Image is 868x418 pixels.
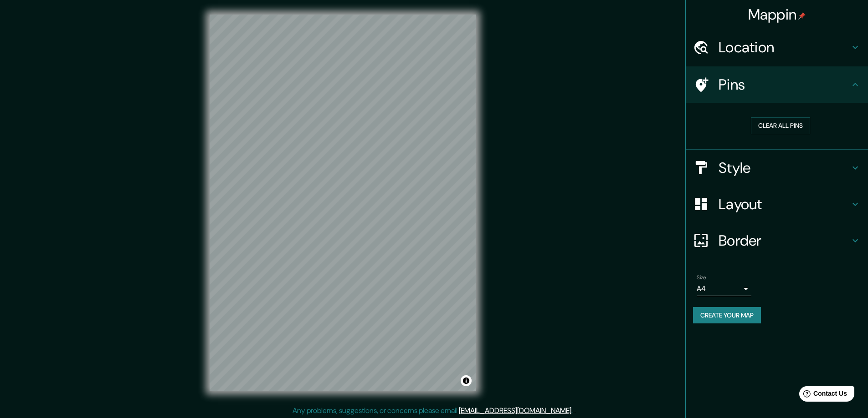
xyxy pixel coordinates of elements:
div: Layout [686,186,868,222]
div: . [573,405,574,416]
div: Pins [686,66,868,103]
div: Border [686,222,868,259]
button: Clear all pins [751,117,810,134]
div: Style [686,150,868,186]
h4: Style [719,159,850,177]
button: Create your map [693,307,761,324]
label: Size [697,273,706,281]
canvas: Map [210,15,476,391]
h4: Pins [719,76,850,94]
div: . [574,405,576,416]
iframe: Help widget launcher [787,383,858,408]
p: Any problems, suggestions, or concerns please email . [293,405,573,416]
button: Toggle attribution [461,375,472,386]
a: [EMAIL_ADDRESS][DOMAIN_NAME] [459,406,571,415]
h4: Border [719,232,850,250]
div: A4 [697,282,751,296]
img: pin-icon.png [798,12,806,20]
h4: Mappin [748,5,806,24]
h4: Location [719,38,850,56]
div: Location [686,29,868,65]
h4: Layout [719,195,850,213]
